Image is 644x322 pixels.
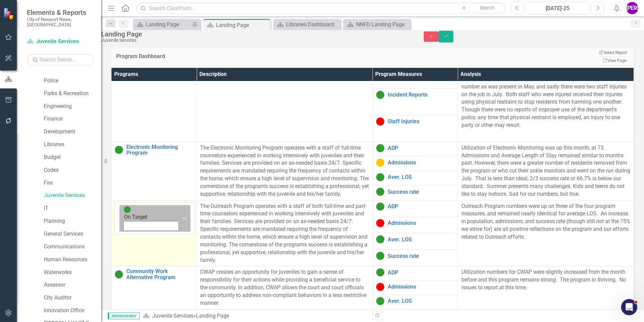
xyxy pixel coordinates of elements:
[376,144,384,152] img: On Target
[44,256,101,264] a: Human Resources
[196,313,229,319] div: Landing Page
[101,38,410,43] div: Juvenile Services
[44,243,101,251] a: Communications
[44,307,101,315] a: Innovation Office
[376,297,384,305] img: On Target
[27,17,94,28] small: City of Newport News, [GEOGRAPHIC_DATA]
[44,192,101,199] a: Juvenile Services
[143,312,367,320] div: »
[600,56,629,65] a: View Page
[27,38,94,46] a: Juvenile Services
[44,103,101,110] a: Engineering
[126,268,193,280] a: Community Work Alternative Program
[44,141,101,149] a: Libraries
[216,21,269,29] div: Landing Page
[200,203,369,264] p: The Outreach Program operates with a staff of both full-time and part-time counselors experienced...
[461,144,631,198] p: Utilization of Electronic Monitoring was up this month, at 73. Admissions and Average Length of S...
[376,252,384,260] img: On Target
[124,206,131,213] img: On Target
[126,144,193,156] a: Electronic Monitoring Program
[376,268,384,276] img: On Target
[286,20,339,29] div: Libraries Dashboard
[135,20,190,29] a: Landing Page
[528,4,587,12] div: [DATE]-25
[27,54,94,65] input: Search Below...
[376,159,384,167] img: Caution
[376,219,384,227] img: Below Target
[388,253,454,259] a: Success rate
[376,91,384,99] img: On Target
[44,154,101,161] a: Budget
[152,313,193,319] a: Juvenile Services
[461,268,631,292] p: Utilization numbers for CWAP were slightly increased from the month before and this program remai...
[388,174,454,180] a: Aver. LOS
[44,77,101,85] a: Police
[101,30,410,38] div: Landing Page
[146,20,190,29] div: Landing Page
[275,20,339,29] a: Libraries Dashboard
[44,115,101,123] a: Finance
[388,145,454,151] a: ADP
[44,205,101,212] a: IT
[597,49,629,56] button: Select Report
[388,270,454,276] a: ADP
[108,313,139,319] span: Administrator
[200,268,369,307] p: CWAP creates an opportunity for juveniles to gain a sense of responsibility for their actions whi...
[44,217,101,225] a: Planning
[376,173,384,181] img: On Target
[44,90,101,98] a: Parks & Recreation
[525,2,590,14] button: [DATE]-25
[44,230,101,238] a: General Services
[376,203,384,211] img: On Target
[376,188,384,196] img: On Target
[388,160,454,166] a: Admissions
[461,203,631,241] p: Outreach Program numbers were up on three of the four program measures, and remained nearly ident...
[116,53,425,59] h3: Program Dashboard
[44,179,101,187] a: Fire
[388,204,454,210] a: ADP
[115,146,123,154] img: On Target
[27,8,94,17] span: Elements & Reports
[44,294,101,302] a: City Auditor
[626,2,638,14] button: [PERSON_NAME]
[136,2,506,14] input: Search ClearPoint...
[195,215,204,227] input: Name
[621,299,637,315] iframe: Intercom live chat
[388,118,454,125] a: Staff Injuries
[44,166,101,174] a: Codes
[3,8,15,20] img: ClearPoint Strategy
[124,213,187,221] div: On Target
[44,281,101,289] a: Assessor
[376,283,384,291] img: Below Target
[388,189,454,195] a: Success rate
[376,117,384,126] img: Below Target
[356,20,409,29] div: NNFD Landing Page
[388,92,454,98] a: Incident Reports
[44,128,101,136] a: Development
[388,237,454,243] a: Aver. LOS
[388,220,454,226] a: Admissions
[388,298,454,304] a: Aver. LOS
[115,270,123,278] img: On Target
[461,74,631,131] p: This month, there was a rebound in Incident Reports to 15, the same number as was present in May,...
[44,269,101,276] a: Waterworks
[376,235,384,243] img: On Target
[200,144,369,198] p: The Electronic Monitoring Program operates with a staff of full-time counselors experienced in wo...
[471,3,504,13] button: Search
[345,20,409,29] a: NNFD Landing Page
[388,284,454,290] a: Admissions
[480,5,494,10] span: Search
